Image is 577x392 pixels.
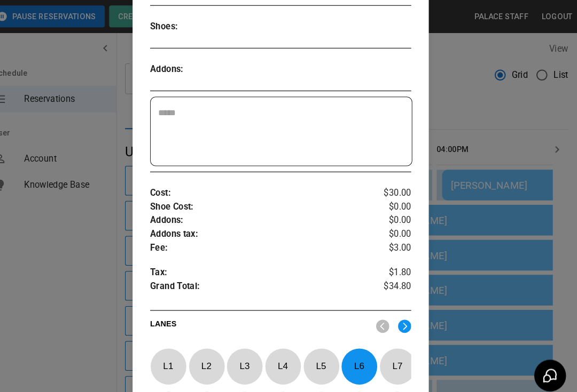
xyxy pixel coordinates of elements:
[373,259,416,272] p: $1.80
[373,221,416,235] p: $0.00
[161,310,373,325] p: LANES
[161,195,373,208] p: Shoe Cost :
[161,235,373,248] p: Fee :
[161,208,373,221] p: Addons :
[161,272,373,288] p: Grand Total :
[373,208,416,221] p: $0.00
[161,221,373,235] p: Addons tax :
[161,344,197,369] p: L 1
[161,19,225,33] p: Shoes :
[161,181,373,195] p: Cost :
[273,344,308,369] p: L 4
[373,195,416,208] p: $0.00
[310,344,346,369] p: L 5
[161,259,373,272] p: Tax :
[403,311,416,324] img: right.svg
[373,272,416,288] p: $34.80
[236,344,271,369] p: L 3
[373,181,416,195] p: $30.00
[199,344,234,369] p: L 2
[161,61,225,74] p: Addons :
[347,344,383,369] p: L 6
[385,344,420,369] p: L 7
[381,311,394,324] img: nav_left.svg
[373,235,416,248] p: $3.00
